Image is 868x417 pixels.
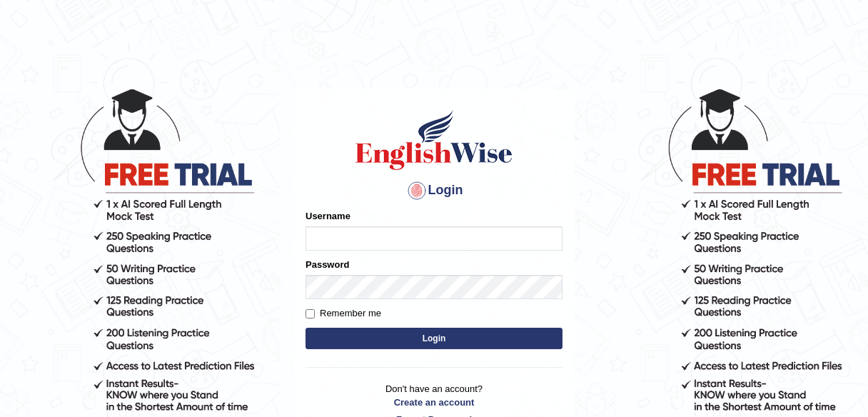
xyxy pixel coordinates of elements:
[353,108,515,172] img: Logo of English Wise sign in for intelligent practice with AI
[306,209,350,223] label: Username
[306,309,315,318] input: Remember me
[306,258,349,271] label: Password
[306,328,562,349] button: Login
[306,179,562,202] h4: Login
[306,306,381,321] label: Remember me
[306,396,562,409] a: Create an account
